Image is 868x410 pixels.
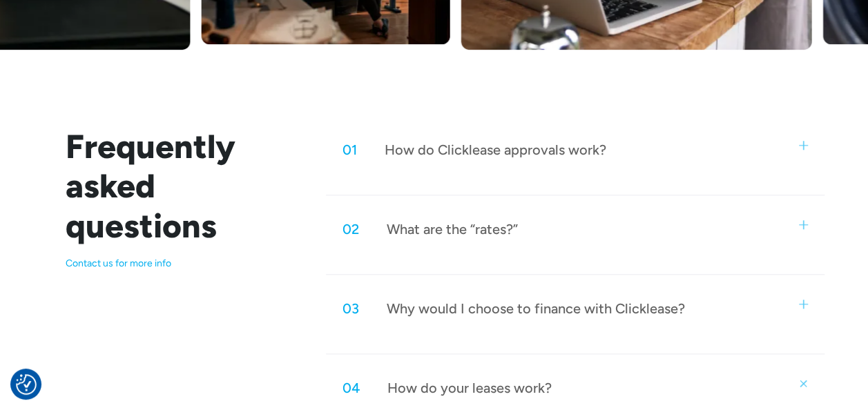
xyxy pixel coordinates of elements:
[343,141,357,159] div: 01
[66,127,293,246] h2: Frequently asked questions
[343,300,359,318] div: 03
[387,220,518,238] div: What are the “rates?”
[799,141,808,150] img: small plus
[387,300,685,318] div: Why would I choose to finance with Clicklease?
[16,374,37,395] button: Consent Preferences
[387,379,552,397] div: How do your leases work?
[16,374,37,395] img: Revisit consent button
[66,257,293,270] p: Contact us for more info
[799,220,808,229] img: small plus
[799,300,808,309] img: small plus
[385,141,606,159] div: How do Clicklease approvals work?
[343,379,360,397] div: 04
[343,220,359,238] div: 02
